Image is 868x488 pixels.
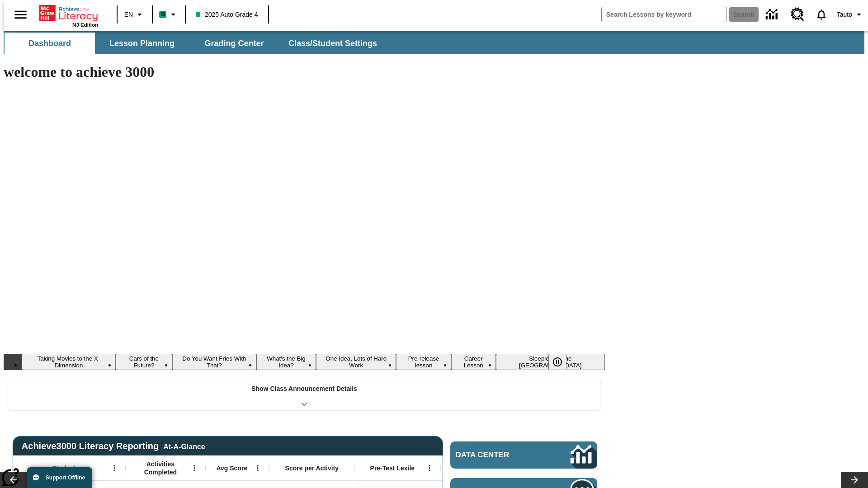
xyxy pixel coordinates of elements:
[316,354,396,370] button: Slide 5 One Idea, Lots of Hard Work
[841,472,868,488] button: Lesson carousel, Next
[370,464,415,472] span: Pre-Test Lexile
[396,354,451,370] button: Slide 6 Pre-release lesson
[281,33,384,54] button: Class/Student Settings
[423,461,436,475] button: Open Menu
[39,3,98,28] div: Home
[5,33,95,54] button: Dashboard
[496,354,605,370] button: Slide 8 Sleepless in the Animal Kingdom
[72,22,98,28] span: NJ Edition
[108,461,121,475] button: Open Menu
[4,31,864,54] div: SubNavbar
[52,464,75,472] span: Student
[256,354,316,370] button: Slide 4 What's the Big Idea?
[131,460,190,476] span: Activities Completed
[116,354,172,370] button: Slide 2 Cars of the Future?
[810,3,833,26] a: Notifications
[251,461,264,475] button: Open Menu
[189,33,279,54] button: Grading Center
[833,6,868,23] button: Profile/Settings
[450,441,597,469] a: Data Center
[196,10,258,19] span: 2025 Auto Grade 4
[27,467,92,488] button: Support Offline
[22,441,205,451] span: Achieve3000 Literacy Reporting
[124,10,133,19] span: EN
[7,1,34,28] button: Open side menu
[120,6,149,23] button: Language: EN, Select a language
[163,441,205,451] div: At-A-Glance
[216,464,247,472] span: Avg Score
[4,64,605,80] h1: welcome to achieve 3000
[837,10,852,19] span: Tauto
[46,474,85,481] span: Support Offline
[602,7,726,22] input: search field
[548,354,566,370] button: Pause
[451,354,496,370] button: Slide 7 Career Lesson
[8,379,600,410] div: Show Class Announcement Details
[760,2,785,27] a: Data Center
[97,33,187,54] button: Lesson Planning
[456,450,540,460] span: Data Center
[160,9,165,20] span: B
[785,2,810,27] a: Resource Center, Will open in new tab
[251,384,357,394] p: Show Class Announcement Details
[172,354,256,370] button: Slide 3 Do You Want Fries With That?
[188,461,201,475] button: Open Menu
[285,464,339,472] span: Score per Activity
[22,354,116,370] button: Slide 1 Taking Movies to the X-Dimension
[548,354,576,370] div: Pause
[4,33,385,54] div: SubNavbar
[39,4,98,22] a: Home
[156,6,182,23] button: Boost Class color is mint green. Change class color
